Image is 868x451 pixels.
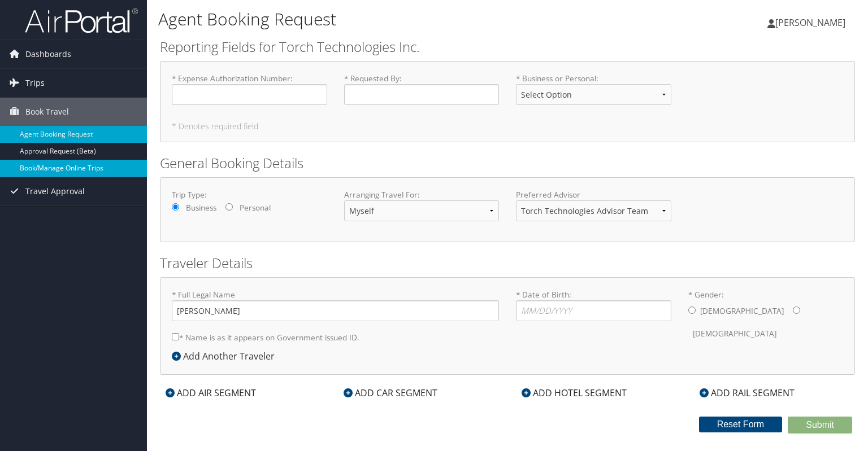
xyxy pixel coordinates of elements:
[25,69,45,97] span: Trips
[160,154,855,173] h2: General Booking Details
[25,177,85,205] span: Travel Approval
[158,7,624,31] h1: Agent Booking Request
[767,6,857,40] a: [PERSON_NAME]
[172,189,327,200] label: Trip Type:
[160,386,262,400] div: ADD AIR SEGMENT
[516,300,671,321] input: * Date of Birth:
[25,7,138,34] img: airportal-logo.png
[516,289,671,321] label: * Date of Birth:
[793,306,800,314] input: * Gender:[DEMOGRAPHIC_DATA][DEMOGRAPHIC_DATA]
[186,202,216,213] label: Business
[700,300,784,322] label: [DEMOGRAPHIC_DATA]
[516,73,671,114] label: * Business or Personal :
[688,306,696,314] input: * Gender:[DEMOGRAPHIC_DATA][DEMOGRAPHIC_DATA]
[688,289,844,345] label: * Gender:
[344,189,500,200] label: Arranging Travel For:
[160,37,855,56] h2: Reporting Fields for Torch Technologies Inc.
[160,253,855,273] h2: Traveler Details
[172,84,327,105] input: * Expense Authorization Number:
[172,122,843,130] h5: * Denotes required field
[172,300,499,321] input: * Full Legal Name
[240,202,271,213] label: Personal
[172,333,179,340] input: * Name is as it appears on Government issued ID.
[25,40,71,68] span: Dashboards
[172,73,327,105] label: * Expense Authorization Number :
[25,98,69,126] span: Book Travel
[693,323,776,344] label: [DEMOGRAPHIC_DATA]
[172,349,280,363] div: Add Another Traveler
[516,189,671,200] label: Preferred Advisor
[516,386,632,400] div: ADD HOTEL SEGMENT
[699,417,783,432] button: Reset Form
[172,327,359,348] label: * Name is as it appears on Government issued ID.
[338,386,443,400] div: ADD CAR SEGMENT
[775,16,845,29] span: [PERSON_NAME]
[344,84,500,105] input: * Requested By:
[344,73,500,105] label: * Requested By :
[788,417,852,434] button: Submit
[172,289,499,321] label: * Full Legal Name
[694,386,800,400] div: ADD RAIL SEGMENT
[516,84,671,105] select: * Business or Personal:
